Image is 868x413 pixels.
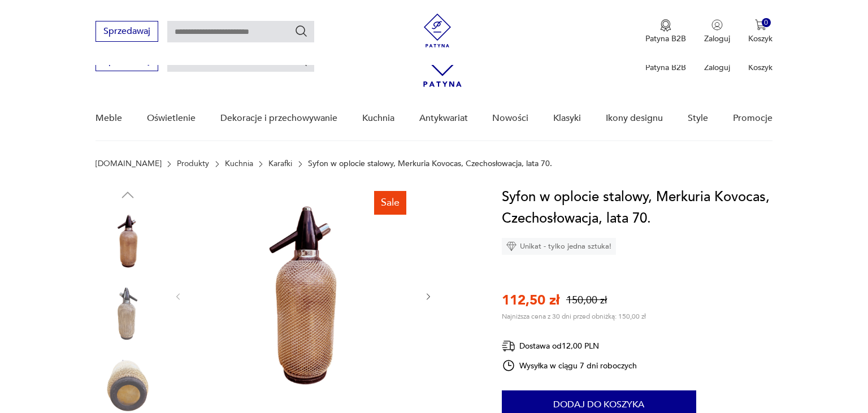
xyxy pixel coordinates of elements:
[225,159,253,168] a: Kuchnia
[755,19,766,31] img: Ikona koszyka
[566,293,607,307] p: 150,00 zł
[688,97,708,140] a: Style
[506,241,517,251] img: Ikona diamentu
[96,21,158,42] button: Sprzedawaj
[606,97,663,140] a: Ikony designu
[553,97,581,140] a: Klasyki
[762,18,771,28] div: 0
[502,312,646,321] p: Najniższa cena z 30 dni przed obniżką: 150,00 zł
[748,33,772,44] p: Koszyk
[748,19,772,44] button: 0Koszyk
[362,97,394,140] a: Kuchnia
[748,62,772,73] p: Koszyk
[733,97,772,140] a: Promocje
[96,281,160,346] img: Zdjęcie produktu Syfon w oplocie stalowy, Merkuria Kovocas, Czechosłowacja, lata 70.
[502,359,637,372] div: Wysyłka w ciągu 7 dni roboczych
[96,28,158,36] a: Sprzedawaj
[96,209,160,273] img: Zdjęcie produktu Syfon w oplocie stalowy, Merkuria Kovocas, Czechosłowacja, lata 70.
[704,33,730,44] p: Zaloguj
[177,159,209,168] a: Produkty
[147,97,196,140] a: Oświetlenie
[96,159,162,168] a: [DOMAIN_NAME]
[268,159,292,168] a: Karafki
[704,19,730,44] button: Zaloguj
[502,291,559,310] p: 112,50 zł
[420,14,454,47] img: Patyna - sklep z meblami i dekoracjami vintage
[502,186,772,229] h1: Syfon w oplocie stalowy, Merkuria Kovocas, Czechosłowacja, lata 70.
[704,62,730,73] p: Zaloguj
[502,339,515,353] img: Ikona dostawy
[492,97,528,140] a: Nowości
[502,339,637,353] div: Dostawa od 12,00 PLN
[645,62,686,73] p: Patyna B2B
[374,191,406,215] div: Sale
[419,97,468,140] a: Antykwariat
[645,19,686,44] button: Patyna B2B
[645,33,686,44] p: Patyna B2B
[502,238,616,255] div: Unikat - tylko jedna sztuka!
[711,19,723,31] img: Ikonka użytkownika
[294,24,308,38] button: Szukaj
[645,19,686,44] a: Ikona medaluPatyna B2B
[96,58,158,66] a: Sprzedawaj
[96,97,122,140] a: Meble
[308,159,552,168] p: Syfon w oplocie stalowy, Merkuria Kovocas, Czechosłowacja, lata 70.
[194,186,413,405] img: Zdjęcie produktu Syfon w oplocie stalowy, Merkuria Kovocas, Czechosłowacja, lata 70.
[660,19,671,32] img: Ikona medalu
[220,97,337,140] a: Dekoracje i przechowywanie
